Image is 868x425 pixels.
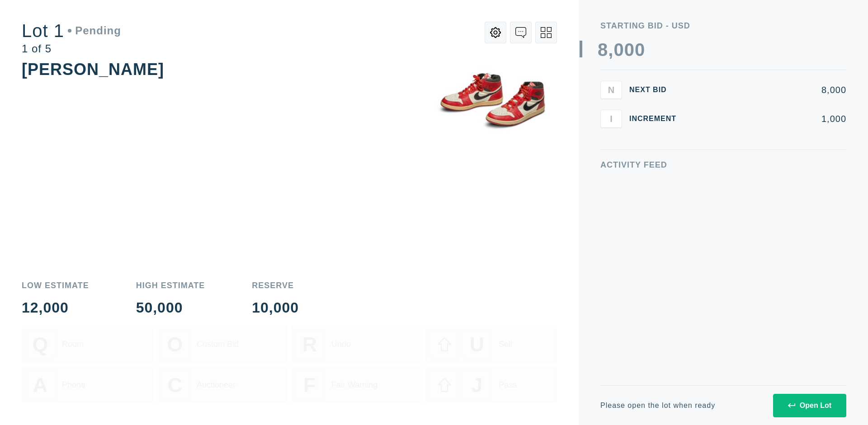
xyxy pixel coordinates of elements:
div: 1,000 [691,114,846,123]
div: 8 [598,41,608,59]
button: N [600,81,622,99]
div: Increment [629,115,684,122]
button: I [600,110,622,128]
div: Pending [68,25,121,36]
div: Activity Feed [600,161,846,169]
div: Low Estimate [22,281,89,290]
div: 0 [624,41,635,59]
div: Open Lot [788,402,831,410]
span: N [608,84,614,95]
div: 0 [635,41,645,59]
button: Open Lot [773,394,846,417]
div: 0 [613,41,624,59]
div: Reserve [252,281,299,290]
div: 10,000 [252,300,299,315]
div: 1 of 5 [22,43,121,54]
div: Next Bid [629,86,684,93]
span: I [610,113,613,124]
div: , [608,41,613,221]
div: Starting Bid - USD [600,22,846,30]
div: 8,000 [691,85,846,94]
div: Lot 1 [22,22,121,40]
div: [PERSON_NAME] [22,60,164,79]
div: 12,000 [22,300,89,315]
div: Please open the lot when ready [600,402,715,409]
div: High Estimate [136,281,205,290]
div: 50,000 [136,300,205,315]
